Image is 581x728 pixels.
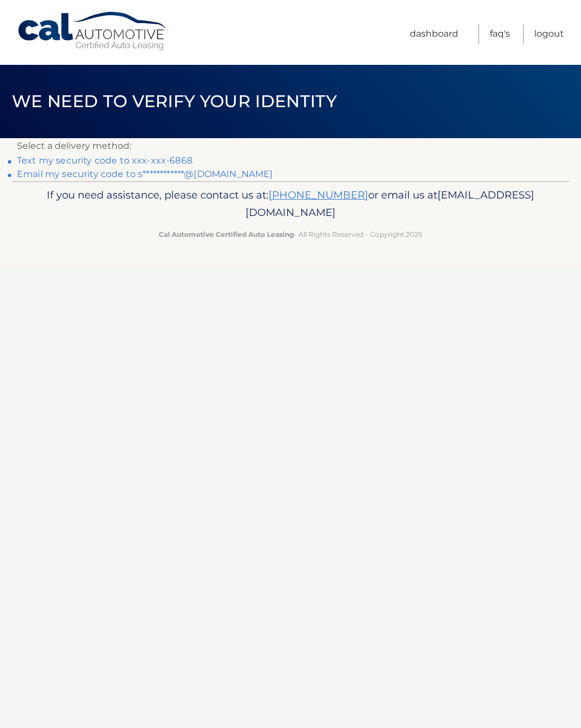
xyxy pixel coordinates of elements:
[490,24,510,44] a: FAQ's
[269,188,368,201] a: [PHONE_NUMBER]
[17,11,169,51] a: Cal Automotive
[534,24,564,44] a: Logout
[17,138,564,154] p: Select a delivery method:
[29,228,552,240] p: - All Rights Reserved - Copyright 2025
[12,91,337,112] span: We need to verify your identity
[17,155,193,166] a: Text my security code to xxx-xxx-6868
[410,24,458,44] a: Dashboard
[159,230,294,239] strong: Cal Automotive Certified Auto Leasing
[29,186,552,222] p: If you need assistance, please contact us at: or email us at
